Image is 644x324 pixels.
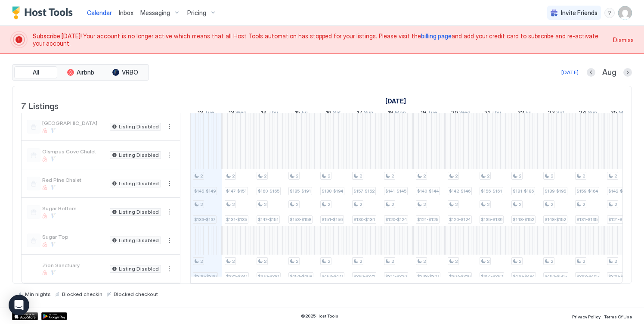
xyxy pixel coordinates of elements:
span: $393-$405 [576,274,599,279]
span: $470-$484 [513,274,535,279]
span: 2 [455,259,458,264]
span: $309-$318 [608,274,630,279]
a: Calendar [87,8,112,17]
span: Fri [302,109,308,118]
span: 2 [423,202,426,207]
span: $130-$134 [353,217,375,222]
span: $185-$191 [290,188,311,194]
span: Tue [204,109,214,118]
span: 2 [359,259,362,264]
span: $490-$505 [545,274,567,279]
span: 2 [200,173,203,179]
span: 15 [295,109,300,118]
div: User profile [618,6,632,20]
a: August 1, 2025 [383,95,408,107]
span: Privacy Policy [572,314,601,319]
span: $121-$125 [417,217,438,222]
span: 20 [451,109,458,118]
button: More options [164,178,175,189]
span: $360-$371 [353,274,375,279]
span: $454-$468 [290,274,312,279]
div: menu [164,178,175,189]
button: More options [164,207,175,217]
span: $157-$162 [353,188,375,194]
span: 2 [391,259,394,264]
span: 2 [328,202,330,207]
span: Terms Of Use [604,314,632,319]
a: Host Tools Logo [12,6,77,19]
span: 2 [551,173,553,179]
span: 2 [519,173,521,179]
span: 13 [229,109,234,118]
button: [DATE] [560,67,580,78]
span: Mon [619,109,630,118]
span: $147-$151 [226,188,247,194]
span: 16 [326,109,331,118]
span: 2 [582,173,585,179]
span: 2 [614,202,617,207]
div: menu [164,264,175,274]
span: 2 [519,202,521,207]
a: August 22, 2025 [515,107,534,120]
button: VRBO [104,66,147,78]
span: Thu [491,109,501,118]
span: 2 [232,173,235,179]
a: August 14, 2025 [259,107,280,120]
span: Inbox [119,9,133,16]
div: menu [604,8,615,18]
span: Red Pine Chalet [42,177,106,183]
span: Sugar Bottom [42,205,106,212]
span: Thu [268,109,278,118]
span: © 2025 Host Tools [301,313,338,319]
span: $463-$477 [322,274,343,279]
span: 2 [232,259,235,264]
span: Min nights [25,291,51,297]
div: menu [164,121,175,132]
a: Google Play Store [41,312,67,320]
span: Blocked checkout [114,291,158,297]
span: 2 [296,173,298,179]
span: 2 [296,202,298,207]
span: $159-$164 [576,188,598,194]
span: $141-$145 [385,188,406,194]
span: $156-$161 [481,188,502,194]
div: menu [164,150,175,160]
span: $153-$158 [290,217,311,222]
span: $189-$195 [545,188,566,194]
span: 2 [264,202,266,207]
span: Airbnb [77,69,94,76]
a: Terms Of Use [604,312,632,321]
span: $120-$124 [385,217,407,222]
span: 2 [296,259,298,264]
span: Sun [588,109,597,118]
div: listing image [27,262,40,276]
span: 2 [519,259,521,264]
span: 2 [614,259,617,264]
span: Your account is no longer active which means that all Host Tools automation has stopped for your ... [33,32,608,47]
a: Privacy Policy [572,312,601,321]
span: 19 [421,109,426,118]
button: All [14,66,57,78]
span: Sun [364,109,373,118]
span: 2 [423,259,426,264]
span: 14 [261,109,267,118]
div: Dismiss [613,35,634,44]
a: August 25, 2025 [608,107,632,120]
span: Tue [427,109,437,118]
span: Blocked checkin [62,291,102,297]
span: $148-$152 [513,217,534,222]
span: $120-$124 [449,217,471,222]
button: More options [164,121,175,132]
span: 17 [357,109,362,118]
a: August 16, 2025 [324,107,343,120]
span: Sugar Top [42,234,106,240]
div: App Store [12,312,38,320]
span: $331-$341 [226,274,248,279]
a: August 17, 2025 [355,107,375,120]
span: 7 Listings [21,99,59,112]
a: August 19, 2025 [418,107,439,120]
span: Sat [556,109,564,118]
button: Airbnb [59,66,102,78]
